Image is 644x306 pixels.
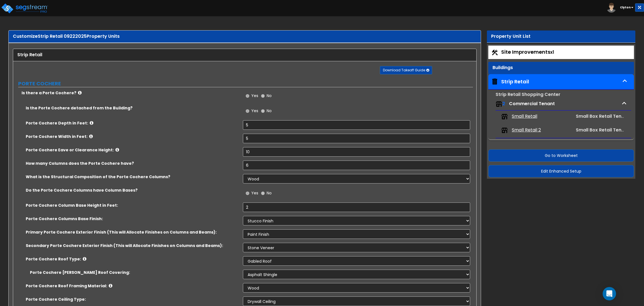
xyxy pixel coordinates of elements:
button: Go to Worksheet [488,149,634,162]
button: Edit Enhanced Setup [488,165,634,177]
label: Do the Porte Cochere Columns have Column Bases? [26,187,239,193]
span: Commercial Tenant [509,100,555,107]
span: No [267,93,272,98]
span: Download Takeoff Guide [383,68,425,72]
span: Strip Retail 09222025 [38,33,87,39]
span: Small Retail 2 [512,127,541,133]
label: Porte Cochere Columns Base Finish: [26,216,239,222]
div: Property Unit List [491,33,631,40]
span: Yes [251,93,258,98]
label: Porte Cochere Ceiling Type: [26,296,239,302]
div: Strip Retail [501,78,529,85]
i: click for more info! [89,134,93,138]
span: No [267,190,272,196]
input: No [261,108,265,114]
div: Open Intercom Messenger [603,287,616,300]
label: Porte Cochere Width in Feet: [26,134,239,139]
label: Is there a Porte Cochere? [22,90,239,96]
img: tenants.png [501,113,508,120]
img: tenants.png [501,127,508,134]
i: click for more info! [115,148,119,152]
b: Clyton [620,5,631,10]
span: Small Retail [512,113,537,120]
i: click for more info! [83,257,86,261]
label: Porte Cochere Roof Type: [26,256,239,262]
img: tenants.png [496,101,502,107]
input: Yes [246,190,249,196]
label: Is the Porte Cochere detached from the Building? [26,105,239,111]
img: building.svg [491,78,498,85]
input: Yes [246,93,249,99]
span: Small Box Retail Tenant [576,127,629,133]
button: Download Takeoff Guide [380,66,432,74]
span: Yes [251,190,258,196]
img: Construction.png [491,49,498,56]
span: No [267,108,272,114]
small: x1 [550,49,554,55]
label: Primary Porte Cochere Exterior Finish (This will Allocate Finishes on Columns and Beams): [26,229,239,235]
label: What is the Structural Composition of the Porte Cochere Columns? [26,174,239,180]
span: Strip Retail [491,78,529,85]
input: No [261,190,265,196]
i: click for more info! [109,284,112,288]
img: avatar.png [607,3,616,13]
label: Secondary Porte Cochere Exterior Finish (This will Allocate Finishes on Columns and Beams): [26,243,239,248]
span: Site Improvements [501,48,554,55]
div: Strip Retail [17,52,472,58]
span: 2 [502,100,505,107]
label: Porte Cochere Eave or Clearance Height: [26,147,239,153]
input: No [261,93,265,99]
label: How many Columns does the Porte Cochere have? [26,161,239,166]
span: Small Box Retail Tenant [576,113,629,119]
img: logo_pro_r.png [1,3,48,14]
label: Porte Cochere [PERSON_NAME] Roof Covering: [30,270,239,275]
label: Porte Cochere Roof Framing Material: [26,283,239,289]
div: Buildings [493,65,630,71]
label: Porte Cochere Depth in Feet: [26,120,239,126]
div: Customize Property Units [13,33,477,40]
label: PORTE COCHERE [18,80,473,87]
label: Porte Cochere Column Base Height in Feet: [26,203,239,208]
i: click for more info! [78,91,82,95]
i: click for more info! [90,121,93,125]
input: Yes [246,108,249,114]
small: Strip Retail Shopping Center [496,91,560,98]
span: Yes [251,108,258,114]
